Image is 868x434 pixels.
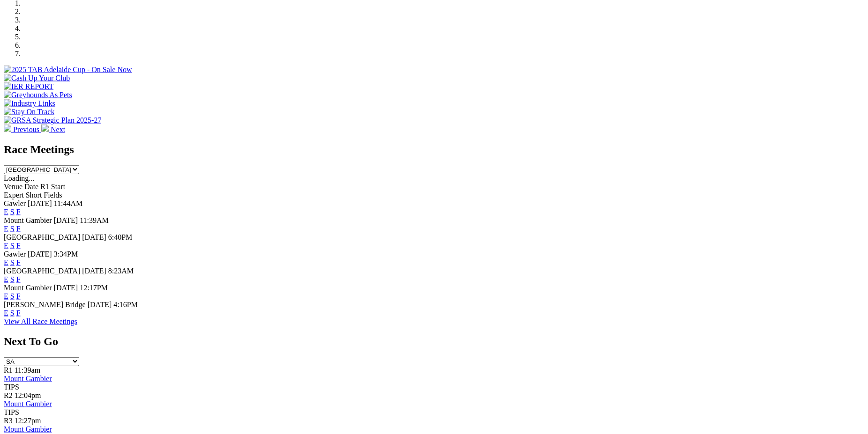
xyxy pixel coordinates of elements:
[80,216,109,224] span: 11:39AM
[10,309,15,316] a: S
[4,425,52,433] a: Mount Gambier
[4,374,52,382] a: Mount Gambier
[44,191,62,199] span: Fields
[10,275,15,283] a: S
[4,174,34,182] span: Loading...
[108,266,134,274] span: 8:23AM
[4,391,13,399] span: R2
[4,90,72,99] img: Greyhounds As Pets
[41,124,49,132] img: chevron-right-pager-white.svg
[4,416,13,424] span: R3
[4,283,52,291] span: Mount Gambier
[16,258,21,266] a: F
[13,125,39,133] span: Previous
[4,250,26,257] span: Gawler
[15,416,41,424] span: 12:27pm
[4,125,41,133] a: Previous
[4,124,11,132] img: chevron-left-pager-white.svg
[88,300,112,308] span: [DATE]
[16,275,21,283] a: F
[4,224,8,232] a: E
[108,233,133,241] span: 6:40PM
[82,266,106,274] span: [DATE]
[10,224,15,232] a: S
[54,216,78,224] span: [DATE]
[54,250,78,257] span: 3:34PM
[40,182,65,190] span: R1 Start
[113,300,138,308] span: 4:16PM
[80,283,108,291] span: 12:17PM
[4,233,80,241] span: [GEOGRAPHIC_DATA]
[4,275,8,283] a: E
[4,399,52,407] a: Mount Gambier
[4,143,864,155] h2: Race Meetings
[4,300,86,308] span: [PERSON_NAME] Bridge
[4,335,864,347] h2: Next To Go
[4,199,26,207] span: Gawler
[16,309,21,316] a: F
[4,309,8,316] a: E
[4,216,52,224] span: Mount Gambier
[10,241,15,249] a: S
[15,366,40,374] span: 11:39am
[4,82,53,90] img: IER REPORT
[10,207,15,215] a: S
[4,317,77,325] a: View All Race Meetings
[28,250,52,257] span: [DATE]
[4,258,8,266] a: E
[26,191,42,199] span: Short
[16,292,21,300] a: F
[4,366,13,374] span: R1
[4,107,54,116] img: Stay On Track
[4,182,22,190] span: Venue
[15,391,41,399] span: 12:04pm
[4,65,132,74] img: 2025 TAB Adelaide Cup - On Sale Now
[4,241,8,249] a: E
[4,383,19,390] span: TIPS
[4,266,80,274] span: [GEOGRAPHIC_DATA]
[24,182,38,190] span: Date
[4,116,101,124] img: GRSA Strategic Plan 2025-27
[51,125,65,133] span: Next
[4,292,8,300] a: E
[28,199,52,207] span: [DATE]
[16,241,21,249] a: F
[16,207,21,215] a: F
[4,207,8,215] a: E
[54,199,83,207] span: 11:44AM
[4,191,24,199] span: Expert
[10,292,15,300] a: S
[82,233,106,241] span: [DATE]
[10,258,15,266] a: S
[54,283,78,291] span: [DATE]
[4,408,19,416] span: TIPS
[4,74,70,82] img: Cash Up Your Club
[4,99,55,107] img: Industry Links
[41,125,65,133] a: Next
[16,224,21,232] a: F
